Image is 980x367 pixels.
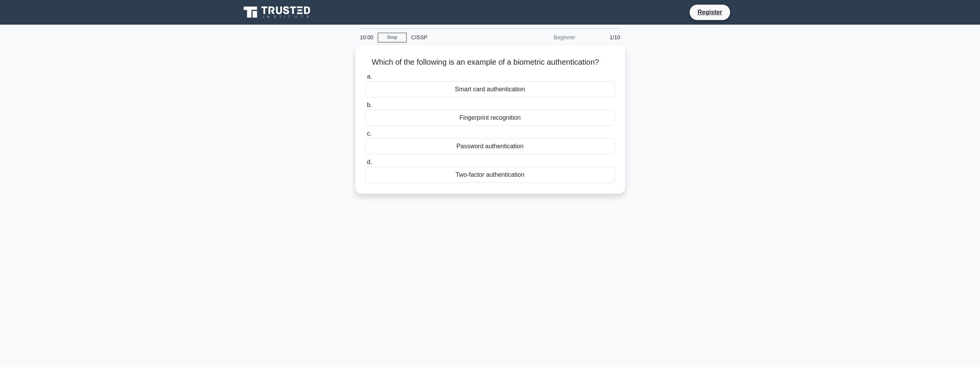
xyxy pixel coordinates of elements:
span: a. [367,73,372,80]
a: Stop [378,33,407,42]
span: b. [367,102,372,108]
a: Register [693,7,727,17]
div: Smart card authentication [365,81,615,97]
div: Two-factor authentication [365,167,615,183]
div: CISSP [407,30,513,45]
div: Password authentication [365,138,615,154]
div: Fingerprint recognition [365,110,615,126]
h5: Which of the following is an example of a biometric authentication? [365,57,616,67]
div: Beginner [513,30,580,45]
div: 1/10 [580,30,625,45]
span: d. [367,159,372,165]
div: 10:00 [355,30,378,45]
span: c. [367,130,372,137]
